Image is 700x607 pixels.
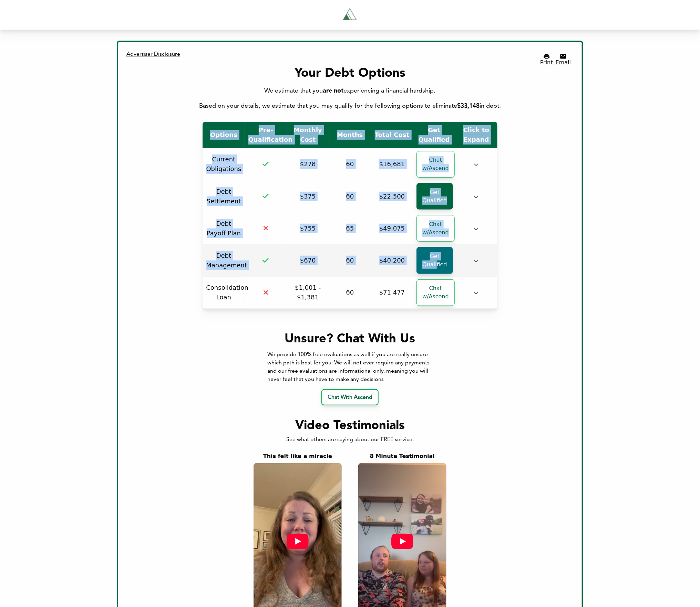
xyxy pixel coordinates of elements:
[203,277,245,309] td: Consolidation Loan
[287,244,329,276] td: $670
[371,277,413,309] td: $71,477
[371,212,413,244] td: $49,075
[371,122,413,148] th: Total Cost
[287,148,329,180] td: $278
[371,244,413,276] td: $40,200
[457,103,480,109] span: $33,148
[416,247,453,274] a: Get Qualified
[263,452,332,460] div: This felt like a miracle
[321,389,379,405] a: Chat With Ascend
[203,148,245,180] td: Current Obligations
[370,452,435,460] div: 8 Minute Testimonial
[371,180,413,212] td: $22,500
[129,86,571,111] div: Based on your details, we estimate that you may qualify for the following options to eliminate in...
[203,212,245,244] td: Debt Payoff Plan
[129,86,571,96] div: We estimate that you experiencing a financial hardship.
[287,212,329,244] td: $755
[203,122,245,148] th: Options
[126,52,180,57] span: Advertiser Disclosure
[416,183,453,210] a: Get Qualified
[329,244,371,276] td: 60
[416,279,455,306] a: Chat w/Ascend
[287,180,329,212] td: $375
[245,122,287,148] th: Pre-Qualification
[203,244,245,276] td: Debt Management
[455,122,497,148] th: Click to Expand
[329,122,371,148] th: Months
[416,215,455,242] a: Chat w/Ascend
[540,53,553,65] button: Print
[329,148,371,180] td: 60
[129,436,571,444] div: See what others are saying about our FREE service.
[371,148,413,180] td: $16,681
[556,53,571,65] button: Email
[416,151,455,178] a: Chat w/Ascend
[129,419,571,433] div: Video Testimonials
[340,6,360,24] img: Tryascend.com
[235,6,465,24] a: Tryascend.com
[329,212,371,244] td: 65
[540,60,553,65] div: Print
[267,351,433,384] div: We provide 100% free evaluations as well if you are really unsure which path is best for you. We ...
[203,180,245,212] td: Debt Settlement
[329,277,371,309] td: 60
[413,122,455,148] th: Get Qualified
[129,67,571,81] div: Your Debt Options
[287,277,329,309] td: $1,001 - $1,381
[267,331,433,348] div: Unsure? Chat With Us
[323,88,343,94] span: are not
[287,122,329,148] th: Monthly Cost
[329,180,371,212] td: 60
